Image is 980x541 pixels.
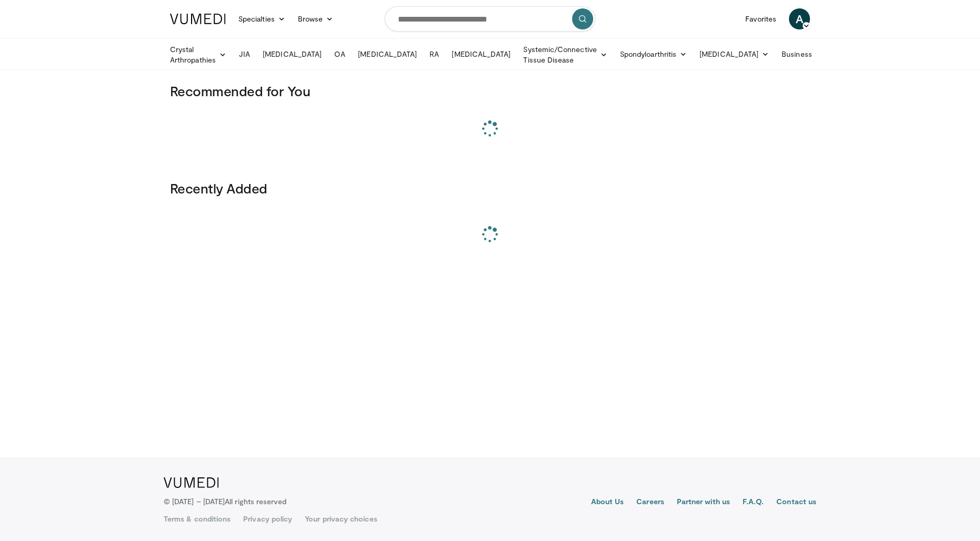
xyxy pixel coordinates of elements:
a: About Us [591,496,624,509]
a: RA [423,44,445,65]
a: Business [775,44,829,65]
a: [MEDICAL_DATA] [256,44,328,65]
a: Your privacy choices [305,514,377,524]
a: Favorites [739,8,783,29]
a: Browse [292,8,340,29]
a: Privacy policy [243,514,292,524]
a: Systemic/Connective Tissue Disease [517,44,613,65]
span: All rights reserved [225,497,286,506]
a: Contact us [776,496,816,509]
a: Crystal Arthropathies [164,44,233,65]
a: Terms & conditions [164,514,231,524]
a: OA [328,44,352,65]
a: Spondyloarthritis [614,44,693,65]
a: [MEDICAL_DATA] [693,44,775,65]
a: Specialties [232,8,292,29]
input: Search topics, interventions [385,6,595,32]
a: A [789,8,810,29]
a: Partner with us [677,496,730,509]
a: [MEDICAL_DATA] [352,44,423,65]
h3: Recently Added [170,180,810,197]
img: VuMedi Logo [164,477,219,488]
a: [MEDICAL_DATA] [445,44,517,65]
h3: Recommended for You [170,83,810,99]
a: JIA [233,44,256,65]
a: F.A.Q. [743,496,764,509]
img: VuMedi Logo [170,14,226,24]
p: © [DATE] – [DATE] [164,496,287,507]
a: Careers [636,496,664,509]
